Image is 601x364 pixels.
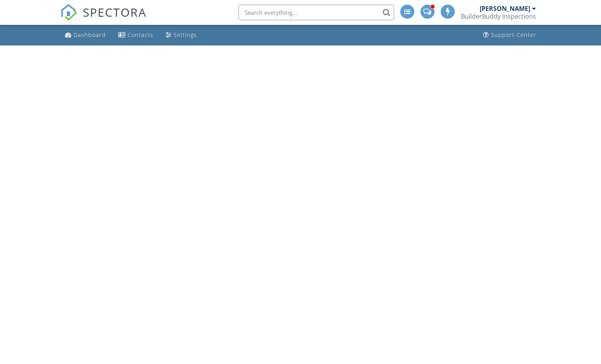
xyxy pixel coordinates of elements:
[115,28,156,42] a: Contacts
[83,4,147,20] span: SPECTORA
[480,28,540,42] a: Support Center
[173,31,197,38] div: Settings
[163,28,200,42] a: Settings
[238,5,394,20] input: Search everything...
[60,4,77,21] img: The Best Home Inspection Software - Spectora
[480,5,530,12] div: [PERSON_NAME]
[491,31,536,38] div: Support Center
[62,28,109,42] a: Dashboard
[128,31,153,38] div: Contacts
[60,10,147,27] a: SPECTORA
[461,12,536,20] div: BuilderBuddy Inspections
[74,31,106,38] div: Dashboard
